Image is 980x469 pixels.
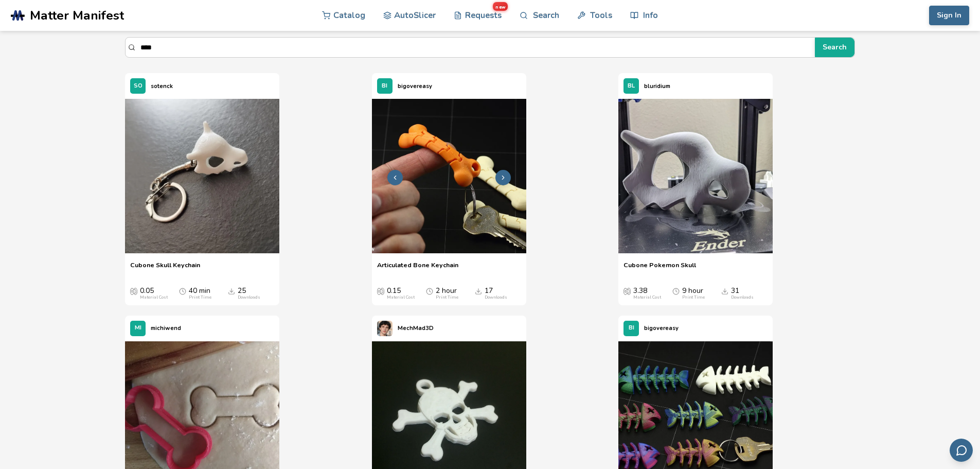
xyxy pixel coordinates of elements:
[929,6,969,25] button: Sign In
[633,287,661,300] div: 3.38
[493,2,508,11] span: new
[179,287,186,295] span: Average Print Time
[387,287,415,300] div: 0.15
[623,261,696,276] a: Cubone Pokemon Skull
[644,323,679,334] p: bigovereasy
[629,325,634,332] span: BI
[382,83,387,90] span: BI
[485,295,507,300] div: Downloads
[140,38,810,57] input: Search
[436,287,458,300] div: 2 hour
[134,83,142,90] span: SO
[618,99,773,253] img: Cubone Pokemon Skull
[130,261,200,276] a: Cubone Skull Keychain
[30,8,124,23] span: Matter Manifest
[130,287,137,295] span: Average Cost
[377,261,458,276] a: Articulated Bone Keychain
[377,321,393,336] img: MechMad3D's profile
[485,287,507,300] div: 17
[189,287,211,300] div: 40 min
[628,83,635,90] span: BL
[426,287,433,295] span: Average Print Time
[950,439,973,462] button: Send feedback via email
[475,287,482,295] span: Downloads
[623,287,631,295] span: Average Cost
[682,287,705,300] div: 9 hour
[151,323,181,334] p: michiwend
[633,295,661,300] div: Material Cost
[387,295,415,300] div: Material Cost
[189,295,211,300] div: Print Time
[731,287,754,300] div: 31
[228,287,235,295] span: Downloads
[815,38,854,57] button: Search
[721,287,728,295] span: Downloads
[618,99,773,255] a: Cubone Pokemon Skull
[672,287,680,295] span: Average Print Time
[135,325,141,332] span: MI
[682,295,705,300] div: Print Time
[398,323,434,334] p: MechMad3D
[140,287,168,300] div: 0.05
[140,295,168,300] div: Material Cost
[398,81,432,92] p: bigovereasy
[377,287,384,295] span: Average Cost
[436,295,458,300] div: Print Time
[731,295,754,300] div: Downloads
[644,81,670,92] p: bluridium
[238,287,260,300] div: 25
[151,81,173,92] p: sotenck
[372,316,439,341] a: MechMad3D's profileMechMad3D
[238,295,260,300] div: Downloads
